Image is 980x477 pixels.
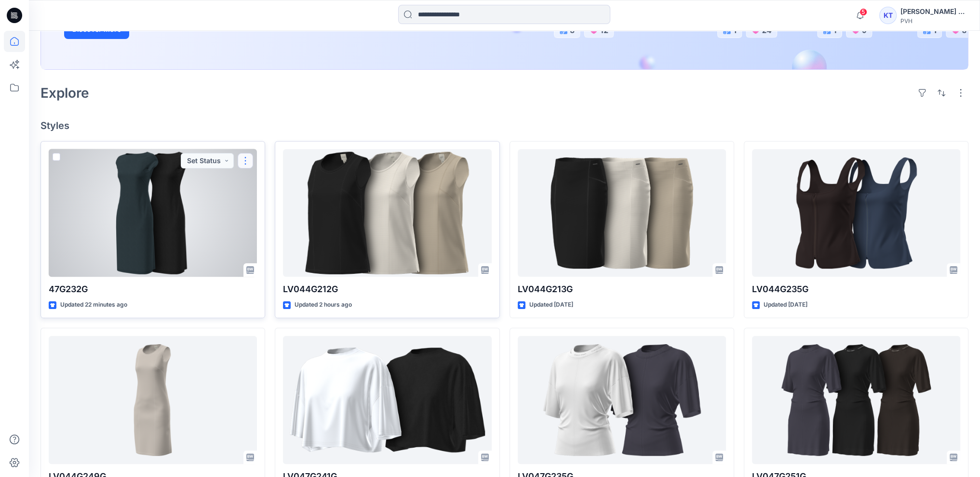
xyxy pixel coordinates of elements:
[764,300,807,310] p: Updated [DATE]
[49,283,257,296] p: 47G232G
[283,283,491,296] p: LV044G212G
[518,149,726,277] a: LV044G213G
[900,6,968,17] div: [PERSON_NAME] Top [PERSON_NAME] Top
[752,149,960,277] a: LV044G235G
[752,283,960,296] p: LV044G235G
[40,85,89,101] h2: Explore
[295,300,352,310] p: Updated 2 hours ago
[283,336,491,464] a: LV047G241G
[283,149,491,277] a: LV044G212G
[859,8,867,16] span: 5
[60,300,127,310] p: Updated 22 minutes ago
[49,336,257,464] a: LV044G249G
[752,336,960,464] a: LV047G251G
[518,336,726,464] a: LV047G235G
[529,300,573,310] p: Updated [DATE]
[879,7,897,24] div: KT
[40,120,968,131] h4: Styles
[900,17,968,25] div: PVH
[518,283,726,296] p: LV044G213G
[49,149,257,277] a: 47G232G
